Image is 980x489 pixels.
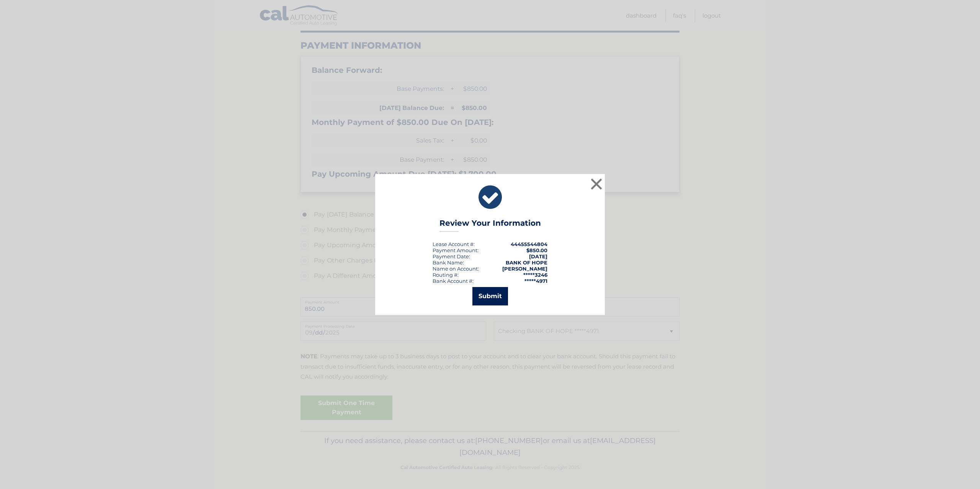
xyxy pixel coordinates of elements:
span: $850.00 [526,247,547,253]
button: Submit [472,287,508,305]
div: Bank Account #: [433,278,474,284]
div: Bank Name: [433,259,464,266]
div: Lease Account #: [433,241,475,247]
strong: 44455544804 [511,241,547,247]
div: Payment Amount: [433,247,479,253]
span: Payment Date [433,253,469,259]
div: Routing #: [433,272,459,278]
button: × [589,176,604,192]
strong: BANK OF HOPE [506,259,547,266]
strong: [PERSON_NAME] [502,266,547,272]
div: : [433,253,470,259]
h3: Review Your Information [439,218,541,232]
div: Name on Account: [433,266,479,272]
span: [DATE] [529,253,547,259]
